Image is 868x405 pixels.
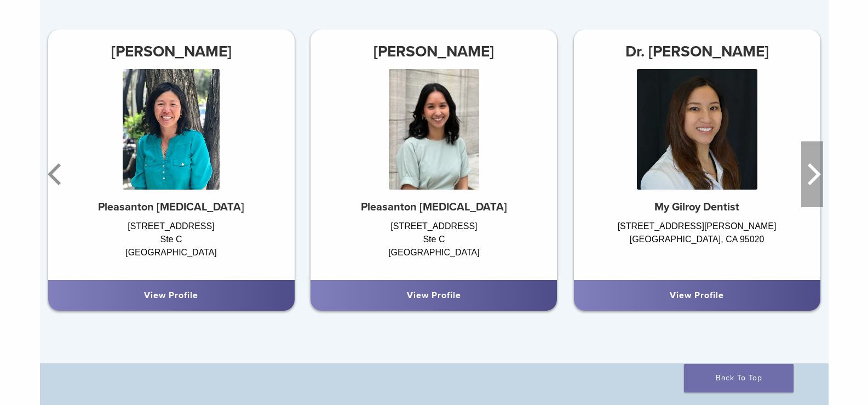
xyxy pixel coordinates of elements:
a: View Profile [407,290,461,301]
h3: [PERSON_NAME] [311,38,557,65]
h3: Dr. [PERSON_NAME] [574,38,820,65]
strong: Pleasanton [MEDICAL_DATA] [361,201,507,214]
div: [STREET_ADDRESS][PERSON_NAME] [GEOGRAPHIC_DATA], CA 95020 [574,220,820,269]
img: Dr. Maggie Chao [123,69,219,190]
div: [STREET_ADDRESS] Ste C [GEOGRAPHIC_DATA] [311,220,557,269]
strong: Pleasanton [MEDICAL_DATA] [98,201,244,214]
a: View Profile [670,290,724,301]
img: Dr. Amy Tran [637,69,757,190]
a: Back To Top [684,364,794,392]
img: Dr. Olivia Nguyen [389,69,479,190]
button: Previous [45,141,67,207]
button: Next [801,141,823,207]
a: View Profile [144,290,198,301]
div: [STREET_ADDRESS] Ste C [GEOGRAPHIC_DATA] [48,220,295,269]
strong: My Gilroy Dentist [654,201,739,214]
h3: [PERSON_NAME] [48,38,295,65]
